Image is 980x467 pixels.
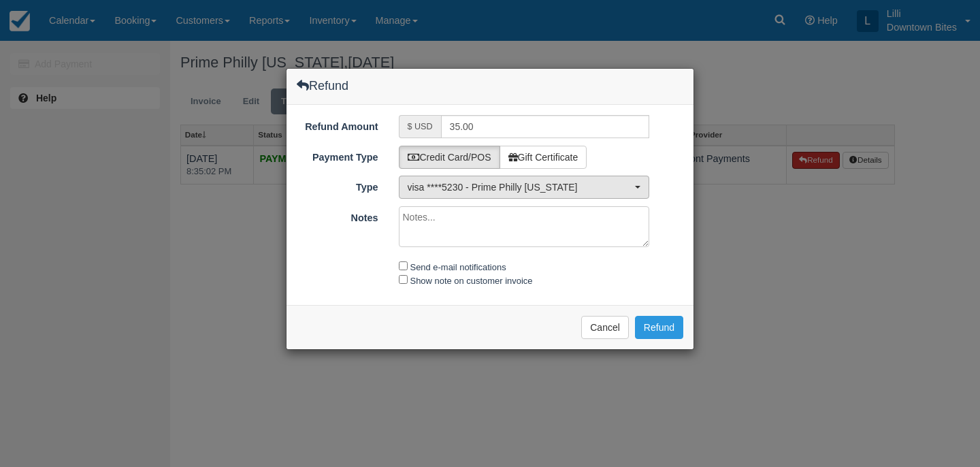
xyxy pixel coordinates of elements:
[399,146,500,169] label: Credit Card/POS
[287,206,389,225] label: Notes
[287,115,389,134] label: Refund Amount
[399,176,650,199] button: visa ****5230 - Prime Philly [US_STATE]
[410,276,533,286] label: Show note on customer invoice
[408,122,433,131] small: $ USD
[297,79,348,93] h4: Refund
[410,262,506,272] label: Send e-mail notifications
[287,146,389,165] label: Payment Type
[287,176,389,195] label: Type
[581,316,629,339] button: Cancel
[635,316,683,339] button: Refund
[500,146,587,169] label: Gift Certificate
[408,180,632,194] span: visa ****5230 - Prime Philly [US_STATE]
[441,115,650,138] input: Valid number required.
